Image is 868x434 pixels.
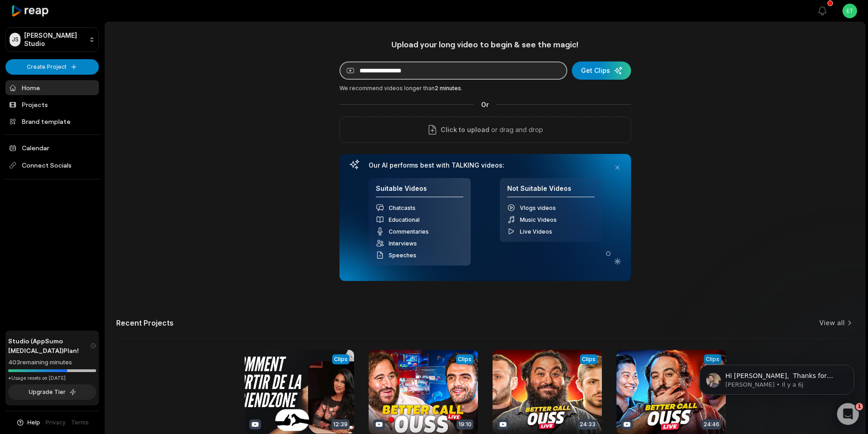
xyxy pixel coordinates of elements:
[8,384,96,400] button: Upgrade Tier
[520,216,557,223] span: Music Videos
[5,140,99,155] a: Calendar
[520,204,556,211] span: Vlogs videos
[474,100,496,109] span: Or
[46,419,66,427] a: Privacy
[520,228,552,235] span: Live Videos
[5,157,99,174] span: Connect Socials
[376,184,463,198] h4: Suitable Videos
[5,97,99,112] a: Projects
[8,358,96,367] div: 403 remaining minutes
[27,419,40,427] span: Help
[507,184,595,198] h4: Not Suitable Videos
[10,33,21,46] div: JS
[5,59,99,75] button: Create Project
[389,204,416,211] span: Chatcasts
[389,252,416,259] span: Speeches
[8,336,90,355] span: Studio (AppSumo [MEDICAL_DATA]) Plan!
[389,240,417,247] span: Interviews
[856,403,863,410] span: 1
[116,318,174,327] h2: Recent Projects
[441,124,489,135] span: Click to upload
[435,85,461,92] span: 2 minutes
[24,31,85,48] p: [PERSON_NAME] Studio
[16,419,40,427] button: Help
[572,61,631,80] button: Get Clips
[389,216,420,223] span: Educational
[369,161,602,169] h3: Our AI performs best with TALKING videos:
[339,39,631,50] h1: Upload your long video to begin & see the magic!
[389,228,429,235] span: Commentaries
[5,80,99,95] a: Home
[686,346,868,409] iframe: Intercom notifications message
[71,419,89,427] a: Terms
[837,403,859,425] iframe: Intercom live chat
[819,318,845,327] a: View all
[8,375,96,382] div: *Usage resets on [DATE]
[489,124,543,135] p: or drag and drop
[5,114,99,129] a: Brand template
[339,84,631,92] div: We recommend videos longer than .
